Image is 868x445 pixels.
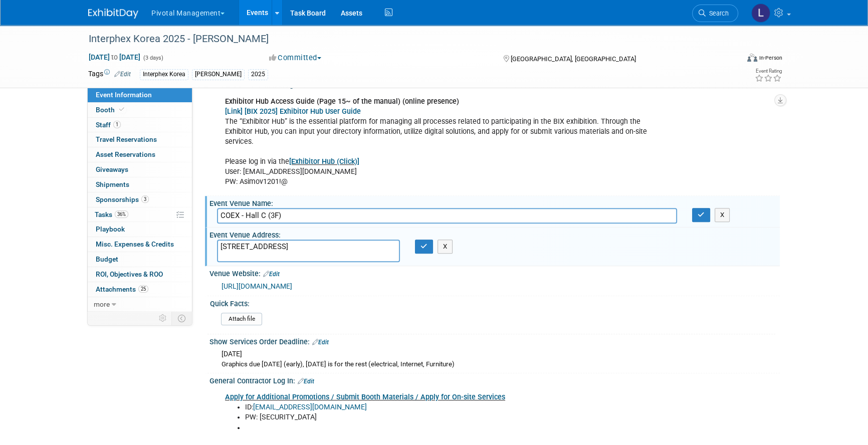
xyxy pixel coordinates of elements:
a: Apply for Additional Promotions / Submit Booth Materials / Apply for On-site Services [225,393,505,401]
span: Sponsorships [96,195,149,203]
button: X [715,208,730,222]
span: ROI, Objectives & ROO [96,270,163,278]
span: 25 [138,285,148,293]
img: ExhibitDay [88,9,138,19]
a: Budget [88,252,192,267]
div: Quick Facts: [210,296,775,309]
b: Exhibitor Hub Access Guide (Page 15~ of the manual) (online presence) [225,97,459,106]
button: Committed [266,53,325,63]
div: Venue Website: [209,266,780,279]
div: 2025 [248,69,268,80]
span: Event Information [96,91,152,99]
div: Event Venue Address: [209,228,780,240]
span: to [110,53,119,61]
a: Tasks36% [88,207,192,222]
a: Playbook [88,222,192,237]
button: X [438,240,453,254]
a: [Link] [BIX 2025] Exhibitor Hub User Guide [225,107,361,116]
span: Playbook [96,225,125,233]
a: more [88,297,192,312]
span: [DATE] [DATE] [88,53,141,62]
a: Staff1 [88,118,192,132]
span: more [94,300,110,308]
span: [GEOGRAPHIC_DATA], [GEOGRAPHIC_DATA] [510,55,635,63]
span: Misc. Expenses & Credits [96,240,174,248]
span: Booth [96,106,126,114]
img: Format-Inperson.png [747,54,757,62]
a: Edit [312,339,329,346]
div: In-Person [759,54,782,62]
a: Asset Reservations [88,147,192,162]
span: 3 [141,195,149,203]
i: Booth reservation complete [119,107,124,112]
a: [URL][DOMAIN_NAME] [222,282,292,290]
span: Asset Reservations [96,150,155,158]
a: Search [692,5,738,22]
span: (3 days) [142,55,163,61]
a: Travel Reservations [88,132,192,147]
span: Travel Reservations [96,135,157,143]
img: Leslie Pelton [751,4,770,23]
li: PW: [SECURITY_DATA] [245,412,664,422]
td: Personalize Event Tab Strip [154,312,172,325]
div: Event Rating [755,69,782,74]
a: [Exhibitor Hub (Click)] [289,157,359,166]
div: [PERSON_NAME] [192,69,245,80]
a: Edit [263,271,280,278]
div: Graphics due [DATE] (early), [DATE] is for the rest (electrical, Internet, Furniture) [222,360,772,369]
a: Shipments [88,177,192,192]
a: ROI, Objectives & ROO [88,267,192,282]
a: Attachments25 [88,282,192,297]
span: 1 [113,121,121,128]
div: The “Exhibitor Hub” is the essential platform for managing all processes related to participating... [218,92,670,192]
li: ID: [245,402,664,412]
a: Sponsorships3 [88,192,192,207]
span: 36% [115,210,128,218]
div: Event Venue Name: [209,196,780,208]
div: Show Services Order Deadline: [209,334,780,347]
span: Tasks [95,210,128,218]
div: Interphex Korea 2025 - [PERSON_NAME] [85,30,723,48]
span: Staff [96,121,121,129]
a: Booth [88,103,192,117]
span: Shipments [96,180,129,188]
a: Giveaways [88,162,192,177]
div: Interphex Korea [140,69,188,80]
span: [DATE] [222,350,242,358]
span: Budget [96,255,118,263]
a: Edit [298,378,314,385]
a: Event Information [88,88,192,102]
td: Tags [88,69,131,80]
a: Edit [114,71,131,78]
td: Toggle Event Tabs [172,312,192,325]
a: [EMAIL_ADDRESS][DOMAIN_NAME] [253,403,367,411]
span: Giveaways [96,165,128,173]
a: Misc. Expenses & Credits [88,237,192,252]
div: Event Format [679,52,782,67]
div: General Contractor Log In: [209,373,780,386]
span: Search [706,10,729,17]
span: Attachments [96,285,148,293]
